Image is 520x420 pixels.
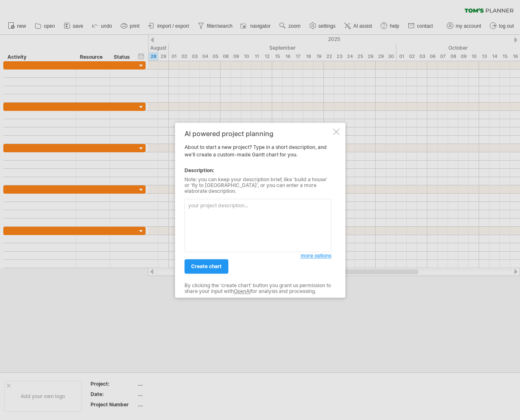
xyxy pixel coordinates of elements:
[301,252,331,259] span: more options
[185,130,331,290] div: About to start a new project? Type in a short description, and we'll create a custom-made Gantt c...
[234,288,251,295] a: OpenAI
[185,259,228,274] a: create chart
[185,130,331,137] div: AI powered project planning
[191,263,222,269] span: create chart
[301,252,331,259] a: more options
[185,177,331,194] div: Note: you can keep your description brief, like 'build a house' or 'fly to [GEOGRAPHIC_DATA]', or...
[185,283,331,295] div: By clicking the 'create chart' button you grant us permission to share your input with for analys...
[185,167,331,174] div: Description:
